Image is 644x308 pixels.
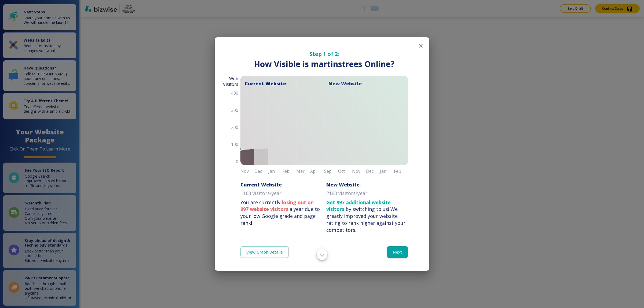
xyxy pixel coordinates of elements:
h6: Dec [254,167,268,175]
h6: Jan [380,167,394,175]
h6: Feb [394,167,408,175]
p: by switching to us! [326,199,408,234]
p: You are currently a year due to your low Google grade and page rank! [240,199,322,227]
h6: Apr [310,167,324,175]
button: Scroll to bottom [317,249,327,260]
strong: losing out on 997 website visitors [240,199,314,212]
h6: Mar [296,167,310,175]
a: View Graph Details [240,246,289,258]
p: 2160 visitors/year [326,190,367,197]
h6: Feb [282,167,296,175]
strong: Get 997 additional website visitors [326,199,391,212]
h6: Sep [324,167,338,175]
button: Next [387,246,408,258]
h6: Current Website [240,181,282,188]
h6: Nov [352,167,366,175]
h6: Jan [268,167,282,175]
h6: Nov [240,167,254,175]
div: We greatly improved your website rating to rank higher against your competitors. [326,206,405,233]
h6: Dec [366,167,380,175]
h6: New Website [326,181,360,188]
p: 1163 visitors/year [240,190,281,197]
h6: Oct [338,167,352,175]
